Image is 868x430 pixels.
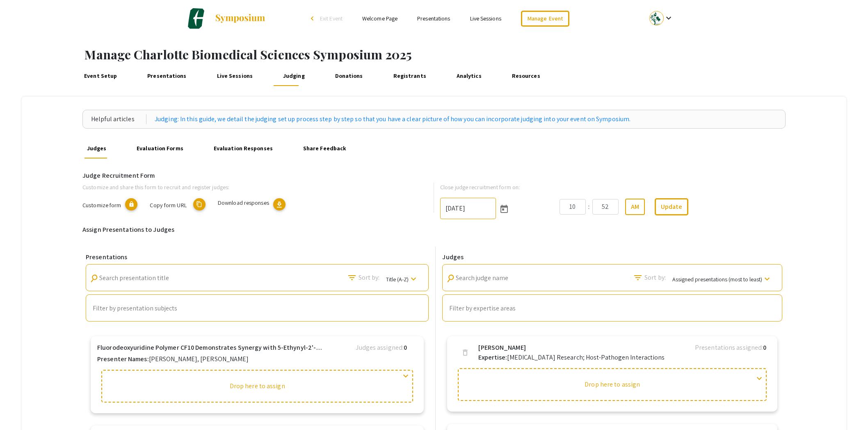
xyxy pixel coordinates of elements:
b: Fluorodeoxyuridine Polymer CF10 Demonstrates Synergy with 5-Ethynyl-2'-Deoxyuridine Inducing Telo... [97,343,352,353]
mat-icon: Search [633,273,643,283]
a: Presentations [145,66,189,86]
label: Close judge recruitment form on: [440,183,520,192]
span: Exit Event [320,15,343,22]
h6: Assign Presentations to Judges [82,226,786,233]
input: Hours [560,199,586,215]
a: Live Sessions [215,66,255,86]
button: Title (A-Z) [379,271,425,287]
mat-icon: keyboard_arrow_down [409,274,418,284]
span: Judges assigned: [356,343,404,352]
mat-icon: lock [125,198,137,210]
button: AM [625,199,645,215]
mat-chip-list: Auto complete [93,303,422,314]
a: Resources [509,66,542,86]
mat-chip-list: Auto complete [449,303,775,314]
a: Donations [333,66,365,86]
input: Minutes [592,199,619,215]
button: delete [457,344,473,361]
p: [PERSON_NAME], [PERSON_NAME] [97,354,249,364]
a: Live Sessions [470,15,501,22]
span: download [275,201,283,209]
span: Download responses [218,199,269,206]
a: Charlotte Biomedical Sciences Symposium 2025 [186,8,266,29]
mat-icon: Search [445,273,457,284]
span: Copy form URL [150,201,186,209]
mat-icon: Search [89,273,100,284]
a: Presentations [417,15,450,22]
span: expand_more [754,373,764,383]
img: Symposium by ForagerOne [215,14,266,23]
mat-icon: Search [347,273,357,283]
span: Customize form [82,201,121,209]
b: [PERSON_NAME] [478,343,525,353]
mat-icon: Expand account dropdown [664,13,674,23]
button: Open calendar [496,200,512,217]
a: Evaluation Responses [212,139,275,158]
span: delete [461,349,469,357]
span: Presentations assigned: [695,343,763,352]
a: Registrants [391,66,428,86]
h1: Manage Charlotte Biomedical Sciences Symposium 2025 [85,47,868,62]
h6: Presentations [86,253,429,261]
mat-icon: copy URL [193,198,206,210]
a: Evaluation Forms [135,139,185,158]
a: Manage Event [521,11,569,27]
span: Sort by: [359,273,380,283]
span: Title (A-Z) [386,275,409,283]
button: download [273,198,286,210]
h6: Judge Recruitment Form [82,172,786,179]
p: [MEDICAL_DATA] Research; Host-Pathogen Interactions [478,353,665,362]
img: Charlotte Biomedical Sciences Symposium 2025 [186,8,206,29]
mat-icon: keyboard_arrow_down [762,274,772,284]
iframe: Chat [6,393,35,424]
p: Customize and share this form to recruit and register judges: [82,183,420,192]
a: Analytics [454,66,483,86]
span: Assigned presentations (most to least) [672,275,762,283]
a: Share Feedback [301,139,349,158]
button: Update [655,198,688,215]
b: Presenter Names: [97,355,149,363]
a: Judging [281,66,307,86]
a: Judges [85,139,108,158]
button: Expand account dropdown [641,9,682,27]
a: Welcome Page [362,15,397,22]
span: expand_more [401,371,411,381]
b: 0 [763,343,766,352]
span: Sort by: [644,273,666,283]
a: Judging: In this guide, we detail the judging set up process step by step so that you have a clea... [155,114,630,124]
div: Helpful articles [91,114,146,124]
b: Expertise: [478,353,507,362]
h6: Judges [442,253,782,261]
a: Event Setup [82,66,119,86]
button: Assigned presentations (most to least) [666,271,779,287]
div: : [586,202,592,212]
div: arrow_back_ios [311,16,316,21]
b: 0 [404,343,407,352]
